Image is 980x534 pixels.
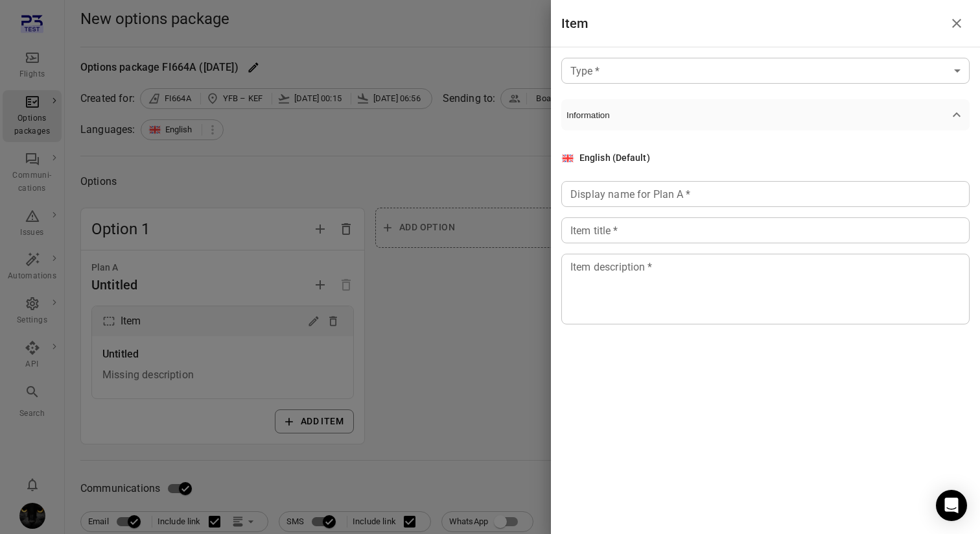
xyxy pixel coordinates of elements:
[561,99,970,130] button: Information
[936,490,967,521] div: Open Intercom Messenger
[566,110,949,120] span: Information
[561,13,589,34] h1: Item
[561,130,970,345] div: Information
[944,10,970,36] button: Close drawer
[579,151,650,165] div: English (Default)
